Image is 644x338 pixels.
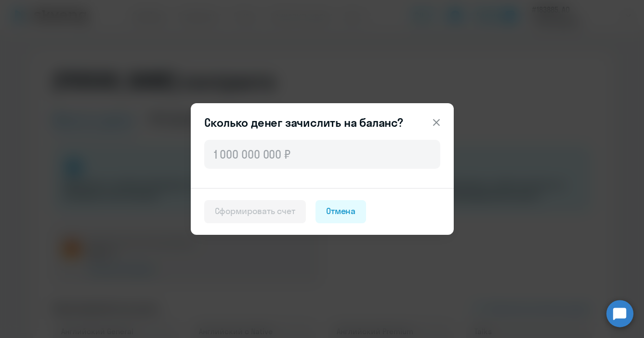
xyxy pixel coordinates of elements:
[204,200,306,223] button: Сформировать счет
[191,115,454,130] header: Сколько денег зачислить на баланс?
[215,205,295,217] div: Сформировать счет
[204,140,440,169] input: 1 000 000 000 ₽
[315,200,367,223] button: Отмена
[326,205,356,217] div: Отмена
